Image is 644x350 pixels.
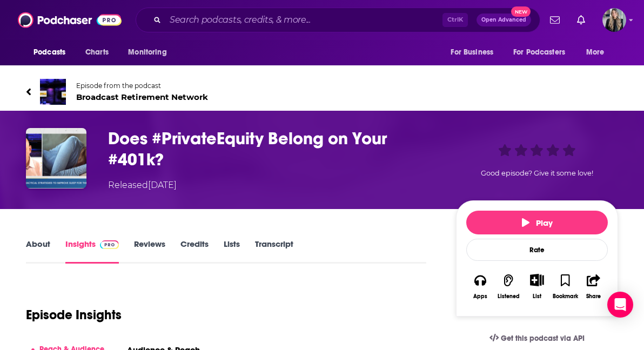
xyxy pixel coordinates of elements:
button: open menu [506,42,581,63]
span: Good episode? Give it some love! [481,169,593,177]
img: Broadcast Retirement Network [40,79,66,105]
img: Does #PrivateEquity Belong on Your #401k? [26,128,86,189]
div: List [533,293,541,300]
span: Open Advanced [481,17,526,23]
div: Search podcasts, credits, & more... [136,8,540,32]
div: Apps [473,293,487,300]
h3: Does #PrivateEquity Belong on Your #401k? [108,128,439,170]
input: Search podcasts, credits, & more... [165,11,442,29]
a: Lists [224,239,240,264]
a: Reviews [134,239,165,264]
a: Show notifications dropdown [546,11,564,29]
img: Podchaser - Follow, Share and Rate Podcasts [18,10,122,30]
span: Logged in as MaggieWard [602,8,626,32]
a: Charts [78,42,115,63]
button: Apps [466,267,494,306]
span: Ctrl K [442,13,468,27]
span: For Business [451,45,493,60]
button: open menu [443,42,507,63]
span: Episode from the podcast [76,82,208,90]
div: Released [DATE] [108,179,177,192]
span: Play [522,218,553,228]
button: open menu [579,42,618,63]
span: More [586,45,605,60]
div: Open Intercom Messenger [607,292,633,318]
span: New [511,6,531,17]
button: Open AdvancedNew [477,14,531,26]
button: Share [580,267,608,306]
div: Listened [498,293,520,300]
a: InsightsPodchaser Pro [65,239,119,264]
span: For Podcasters [513,45,565,60]
img: Podchaser Pro [100,240,119,249]
span: Get this podcast via API [501,334,585,343]
div: Share [586,293,601,300]
button: Bookmark [551,267,579,306]
button: Show profile menu [602,8,626,32]
a: Show notifications dropdown [573,11,589,29]
img: User Profile [602,8,626,32]
button: Listened [494,267,522,306]
span: Broadcast Retirement Network [76,92,208,102]
div: Show More ButtonList [523,267,551,306]
a: Credits [180,239,209,264]
span: Monitoring [128,45,166,60]
div: Rate [466,239,608,261]
a: About [26,239,50,264]
a: Transcript [255,239,293,264]
span: Charts [85,45,109,60]
button: Show More Button [526,274,548,286]
span: Podcasts [33,45,65,60]
div: Bookmark [553,293,578,300]
button: open menu [26,42,79,63]
h1: Episode Insights [26,307,122,323]
a: Broadcast Retirement NetworkEpisode from the podcastBroadcast Retirement Network [26,79,618,105]
button: Play [466,211,608,234]
button: open menu [120,42,180,63]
